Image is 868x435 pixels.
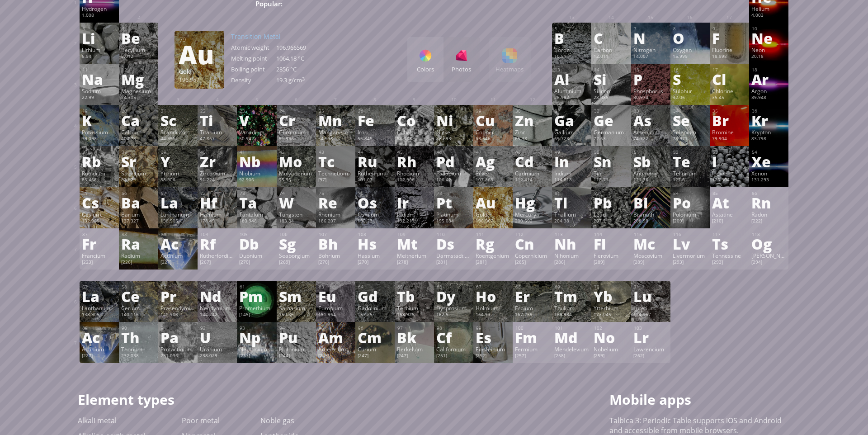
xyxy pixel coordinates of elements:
div: Scandium [160,128,195,136]
div: Pt [436,195,471,210]
div: Pb [594,195,628,210]
div: Iodine [712,170,747,177]
div: 53 [712,149,747,155]
div: Ag [476,154,510,169]
div: As [633,113,668,128]
div: 73 [240,190,274,196]
div: 91.224 [200,177,235,184]
div: Ir [397,195,432,210]
div: 114.818 [554,177,589,184]
div: 18.998 [712,53,747,61]
div: 12 [122,67,156,73]
div: Nb [239,154,274,169]
div: 127.6 [673,177,708,184]
div: 74.922 [633,136,668,143]
div: 45 [397,149,432,155]
div: 4 [122,26,156,32]
div: Selenium [673,128,708,136]
div: Melting point [231,54,276,62]
div: Polonium [673,211,708,218]
div: 52 [673,149,708,155]
div: Nickel [436,128,471,136]
div: 44.956 [160,136,195,143]
div: Iridium [397,211,432,218]
div: Ga [554,113,589,128]
div: Manganese [318,128,353,136]
div: 9.012 [121,53,156,61]
div: Cr [279,113,314,128]
div: 34 [673,108,708,114]
div: Germanium [594,128,628,136]
div: Ba [121,195,156,210]
div: 196.967 [179,76,220,83]
div: 95.95 [279,177,314,184]
div: Magnesium [121,87,156,95]
div: Au [179,47,219,61]
div: Tc [318,154,353,169]
div: Zirconium [200,170,235,177]
div: Se [673,113,708,128]
div: Sc [160,113,195,128]
div: Density [231,76,276,84]
div: 51.996 [279,136,314,143]
div: Rhenium [318,211,353,218]
div: 1064.18 °C [276,54,321,62]
div: 37 [82,149,117,155]
div: Gallium [554,128,589,136]
div: 19 [82,108,117,114]
div: Ar [751,72,786,86]
div: Tin [594,170,628,177]
div: Zinc [515,128,550,136]
div: Aluminium [554,87,589,95]
div: Ni [436,113,471,128]
div: Barium [121,211,156,218]
div: Cesium [82,211,117,218]
div: Chromium [279,128,314,136]
div: Rubidium [82,170,117,177]
div: Vanadium [239,128,274,136]
div: Cd [515,154,550,169]
div: 35.45 [712,95,747,102]
div: Radon [751,211,786,218]
div: 41 [240,149,274,155]
div: Krypton [751,128,786,136]
div: K [82,113,117,128]
div: 56 [122,190,156,196]
div: Ru [358,154,392,169]
div: Astatine [712,211,747,218]
div: 47.867 [200,136,235,143]
div: Fe [358,113,392,128]
div: Hydrogen [82,5,117,12]
div: Po [673,195,708,210]
div: Rb [82,154,117,169]
div: 72 [200,190,235,196]
div: 28 [437,108,471,114]
div: 131.293 [751,177,786,184]
a: Alkali metal [78,416,117,426]
div: Cl [712,72,747,86]
div: 22 [200,108,235,114]
div: Sulphur [673,87,708,95]
div: 11 [82,67,117,73]
div: At [712,195,747,210]
div: 49 [555,149,589,155]
div: 15.999 [673,53,708,61]
div: Lead [594,211,628,218]
div: Platinum [436,211,471,218]
div: Rhodium [397,170,432,177]
div: Mercury [515,211,550,218]
div: Colors [407,65,443,73]
sup: 3 [302,76,305,82]
div: Kr [751,113,786,128]
div: Chlorine [712,87,747,95]
div: Osmium [358,211,392,218]
div: 25 [319,108,353,114]
div: Neon [751,46,786,53]
div: 196.966569 [276,43,321,52]
div: 54.938 [318,136,353,143]
div: 22.99 [82,95,117,102]
div: 46 [437,149,471,155]
div: 6 [594,26,628,32]
a: Noble gas [260,416,294,426]
div: 74 [279,190,314,196]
